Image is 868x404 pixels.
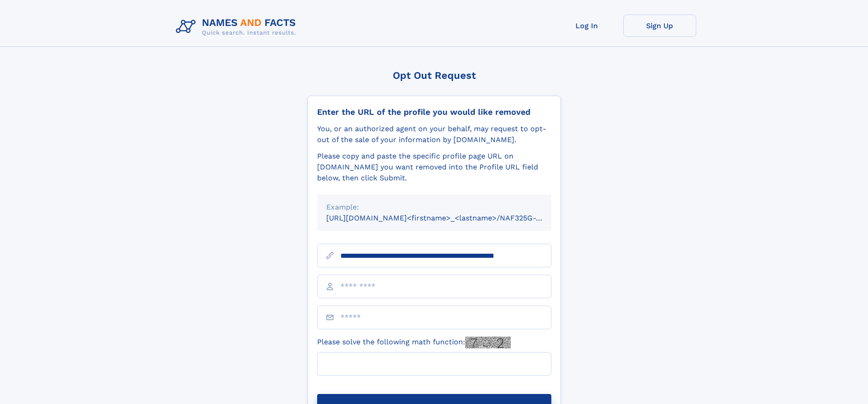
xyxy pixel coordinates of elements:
div: Opt Out Request [308,70,561,81]
a: Sign Up [623,15,696,37]
a: Log In [550,15,623,37]
label: Please solve the following math function: [317,337,511,348]
img: Logo Names and Facts [172,15,303,39]
div: You, or an authorized agent on your behalf, may request to opt-out of the sale of your informatio... [317,123,551,145]
small: [URL][DOMAIN_NAME]<firstname>_<lastname>/NAF325G-xxxxxxxx [326,214,569,222]
div: Example: [326,202,542,213]
div: Enter the URL of the profile you would like removed [317,107,551,117]
div: Please copy and paste the specific profile page URL on [DOMAIN_NAME] you want removed into the Pr... [317,151,551,184]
